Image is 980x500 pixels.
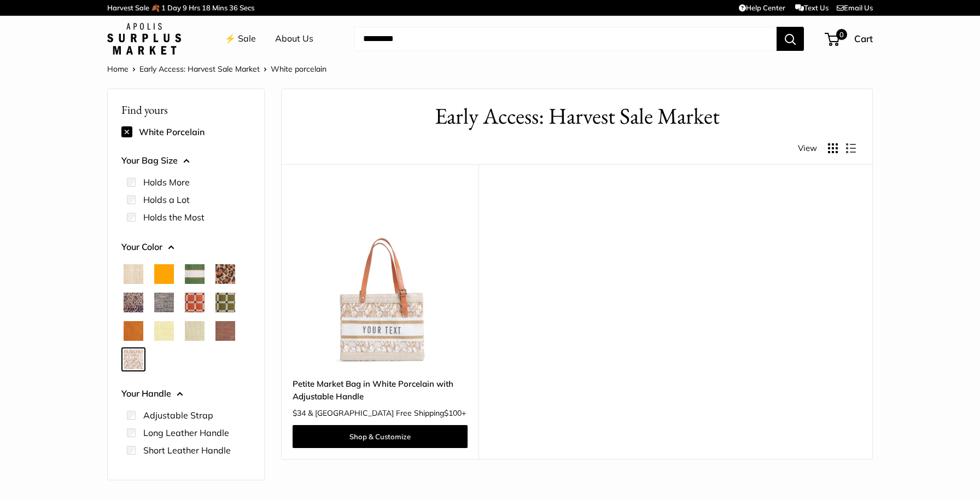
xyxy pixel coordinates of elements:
h1: Early Access: Harvest Sale Market [298,100,856,132]
button: Orange [154,264,174,284]
label: Long Leather Handle [143,426,229,439]
button: Chenille Window Brick [185,293,205,312]
button: Your Color [121,239,250,255]
button: Mustang [215,321,235,341]
button: Cognac [124,321,143,341]
button: Natural [124,264,143,284]
input: Search... [354,27,777,51]
button: Mint Sorbet [185,321,205,341]
button: Display products as grid [828,143,838,153]
a: About Us [275,31,313,47]
a: Petite Market Bag in White Porcelain with Adjustable Handle [293,377,468,403]
span: White porcelain [271,64,326,74]
span: 9 [183,3,187,12]
button: Chambray [154,293,174,312]
span: 1 [161,3,166,12]
a: Email Us [837,3,873,12]
label: Holds the Most [143,211,205,224]
span: Mins [212,3,227,12]
label: Short Leather Handle [143,444,231,457]
a: ⚡️ Sale [225,31,256,47]
button: Daisy [154,321,174,341]
p: Find yours [121,99,250,120]
a: Shop & Customize [293,425,468,448]
button: Blue Porcelain [124,293,143,312]
label: Adjustable Strap [143,409,213,422]
span: & [GEOGRAPHIC_DATA] Free Shipping + [308,409,466,417]
button: Your Bag Size [121,153,250,169]
label: Holds a Lot [143,193,190,206]
button: Display products as list [846,143,856,153]
a: 0 Cart [826,30,873,48]
a: Text Us [795,3,829,12]
span: Hrs [189,3,200,12]
img: Apolis: Surplus Market [107,23,181,55]
button: White Porcelain [124,350,143,369]
button: Cheetah [215,264,235,284]
span: $100 [444,408,462,418]
nav: Breadcrumb [107,62,326,76]
span: 36 [229,3,238,12]
a: description_Make it yours with custom printed text.description_Transform your everyday errands in... [293,191,468,367]
span: Secs [240,3,254,12]
span: 0 [836,29,847,40]
span: 18 [202,3,211,12]
label: Holds More [143,176,190,189]
a: Help Center [739,3,785,12]
img: description_Make it yours with custom printed text. [293,191,468,367]
button: Search [777,27,804,51]
button: Your Handle [121,386,250,402]
span: View [798,141,817,156]
button: Chenille Window Sage [215,293,235,312]
button: Court Green [185,264,205,284]
div: White Porcelain [121,123,250,141]
a: Home [107,64,129,74]
span: Cart [854,33,873,44]
span: $34 [293,408,306,418]
a: Early Access: Harvest Sale Market [139,64,260,74]
span: Day [167,3,181,12]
